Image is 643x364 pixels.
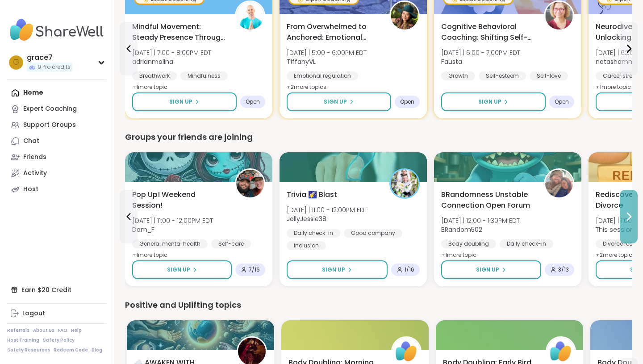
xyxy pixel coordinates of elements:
b: adrianmolina [132,57,173,66]
span: [DATE] | 11:00 - 12:00PM EDT [287,205,367,214]
b: JollyJessie38 [287,214,326,223]
a: FAQ [58,327,67,334]
span: Open [400,98,414,105]
button: Sign Up [132,92,237,111]
button: Sign Up [287,92,391,111]
div: Friends [23,153,46,162]
div: Self-esteem [479,71,526,80]
div: Emotional regulation [287,71,358,80]
div: Good company [344,229,402,238]
div: Self-care [211,239,251,248]
div: Positive and Uplifting topics [125,299,632,311]
img: ShareWell Nav Logo [7,14,107,46]
span: 7 / 16 [249,266,260,273]
div: Daily check-in [287,229,340,238]
div: Chat [23,137,39,146]
div: grace7 [27,53,72,63]
button: Sign Up [132,260,232,279]
button: Sign Up [441,92,546,111]
span: Mindful Movement: Steady Presence Through Yoga [132,21,225,43]
span: Pop Up! Weekend Session! [132,189,225,211]
button: Sign Up [441,260,541,279]
span: Sign Up [169,98,192,106]
b: Dom_F [132,225,154,234]
div: Self-love [530,71,568,80]
img: JollyJessie38 [391,170,418,197]
img: adrianmolina [236,2,264,29]
a: Expert Coaching [7,101,107,117]
span: [DATE] | 12:00 - 1:30PM EDT [441,216,520,225]
span: 9 Pro credits [38,63,71,71]
a: Blog [92,347,102,353]
div: Body doubling [441,239,496,248]
div: Growth [441,71,475,80]
div: Expert Coaching [23,105,77,113]
span: Sign Up [324,98,347,106]
a: Referrals [7,327,29,334]
div: Inclusion [287,241,326,250]
a: Help [71,327,82,334]
div: Activity [23,169,47,178]
a: Chat [7,133,107,149]
div: Breathwork [132,71,177,80]
span: Cognitive Behavioral Coaching: Shifting Self-Talk [441,21,534,43]
div: Daily check-in [500,239,553,248]
span: 3 / 13 [558,266,569,273]
div: Support Groups [23,121,76,130]
span: Open [555,98,569,105]
span: Sign Up [478,98,501,106]
a: Activity [7,165,107,181]
span: g [13,57,19,68]
a: About Us [33,327,54,334]
div: General mental health [132,239,208,248]
a: Redeem Code [54,347,88,353]
span: BRandomness Unstable Connection Open Forum [441,189,534,211]
span: Trivia 🌠 Blast [287,189,337,200]
div: Earn $20 Credit [7,282,107,298]
span: [DATE] | 6:00 - 7:00PM EDT [441,48,520,57]
img: Dom_F [236,170,264,197]
img: Fausta [545,2,573,29]
div: Groups your friends are joining [125,131,632,143]
b: BRandom502 [441,225,482,234]
a: Friends [7,149,107,165]
span: From Overwhelmed to Anchored: Emotional Regulation [287,21,380,43]
img: BRandom502 [545,170,573,197]
b: Fausta [441,57,462,66]
div: Mindfulness [180,71,228,80]
div: Logout [22,309,45,318]
a: Safety Policy [43,337,75,343]
span: Sign Up [167,266,190,274]
span: 1 / 16 [405,266,414,273]
button: Sign Up [287,260,388,279]
a: Support Groups [7,117,107,133]
a: Host Training [7,337,39,343]
span: Open [246,98,260,105]
span: [DATE] | 11:00 - 12:00PM EDT [132,216,213,225]
a: Logout [7,305,107,322]
a: Safety Resources [7,347,50,353]
div: Host [23,185,38,194]
b: TiffanyVL [287,57,316,66]
span: [DATE] | 7:00 - 8:00PM EDT [132,48,211,57]
span: Sign Up [476,266,499,274]
span: [DATE] | 5:00 - 6:00PM EDT [287,48,367,57]
a: Host [7,181,107,197]
span: Sign Up [322,266,345,274]
img: TiffanyVL [391,2,418,29]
